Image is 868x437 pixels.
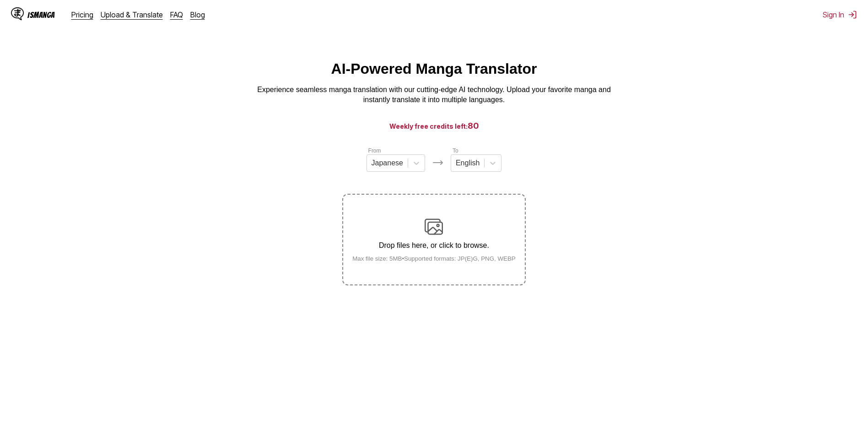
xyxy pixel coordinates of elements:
[101,10,163,19] a: Upload & Translate
[71,10,93,19] a: Pricing
[11,7,71,22] a: IsManga LogoIsManga
[848,10,857,19] img: Sign out
[345,241,523,250] p: Drop files here, or click to browse.
[331,60,537,77] h1: AI-Powered Manga Translator
[368,147,381,154] label: From
[11,7,24,20] img: IsManga Logo
[170,10,183,19] a: FAQ
[345,255,523,262] small: Max file size: 5MB • Supported formats: JP(E)G, PNG, WEBP
[823,10,857,19] button: Sign In
[468,121,479,131] span: 80
[432,157,443,168] img: Languages icon
[27,11,55,19] div: IsManga
[453,147,458,154] label: To
[22,120,846,131] h3: Weekly free credits left:
[190,10,205,19] a: Blog
[251,85,617,105] p: Experience seamless manga translation with our cutting-edge AI technology. Upload your favorite m...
